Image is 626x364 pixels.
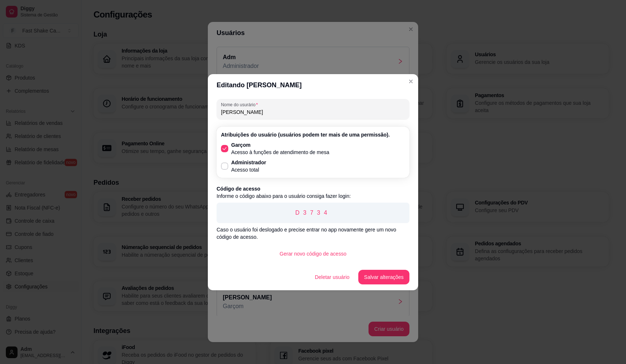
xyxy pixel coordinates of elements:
p: Administrador [231,159,266,166]
button: Deletar usuário [309,270,355,284]
button: Salvar alterações [358,270,409,284]
p: Atribuições do usuário (usuários podem ter mais de uma permissão). [221,131,405,138]
p: Caso o usuário foi deslogado e precise entrar no app novamente gere um novo código de acesso. [217,226,409,241]
p: Acesso à funções de atendimento de mesa [231,149,329,156]
p: Acesso total [231,166,266,173]
label: Nome do usurário [221,101,260,108]
p: D3734 [222,208,404,217]
button: Close [405,76,417,87]
input: Nome do usurário [221,108,405,116]
p: Informe o código abaixo para o usuário consiga fazer login: [217,192,409,200]
button: Gerar novo código de acesso [274,246,352,261]
p: Garçom [231,141,329,149]
p: Código de acesso [217,185,409,192]
header: Editando [PERSON_NAME] [208,74,418,96]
